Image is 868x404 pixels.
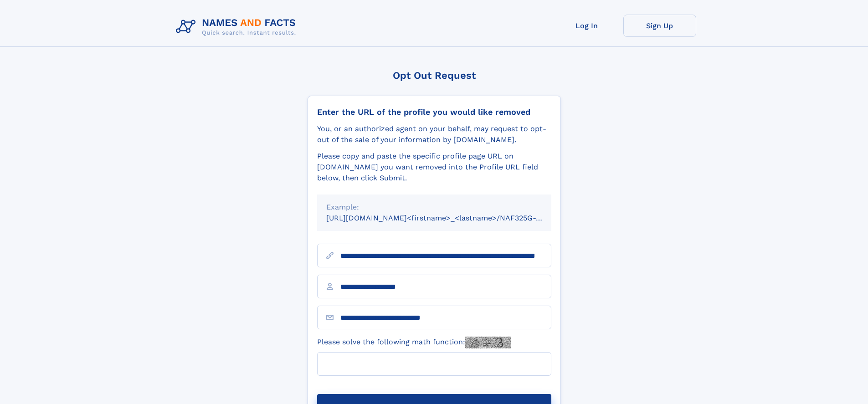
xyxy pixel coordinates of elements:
div: Example: [326,202,542,213]
label: Please solve the following math function: [317,337,511,348]
div: Opt Out Request [308,70,561,81]
div: Please copy and paste the specific profile page URL on [DOMAIN_NAME] you want removed into the Pr... [317,151,551,184]
a: Sign Up [623,15,696,37]
small: [URL][DOMAIN_NAME]<firstname>_<lastname>/NAF325G-xxxxxxxx [326,214,569,222]
img: Logo Names and Facts [172,15,303,39]
a: Log In [550,15,623,37]
div: Enter the URL of the profile you would like removed [317,107,551,117]
div: You, or an authorized agent on your behalf, may request to opt-out of the sale of your informatio... [317,123,551,145]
